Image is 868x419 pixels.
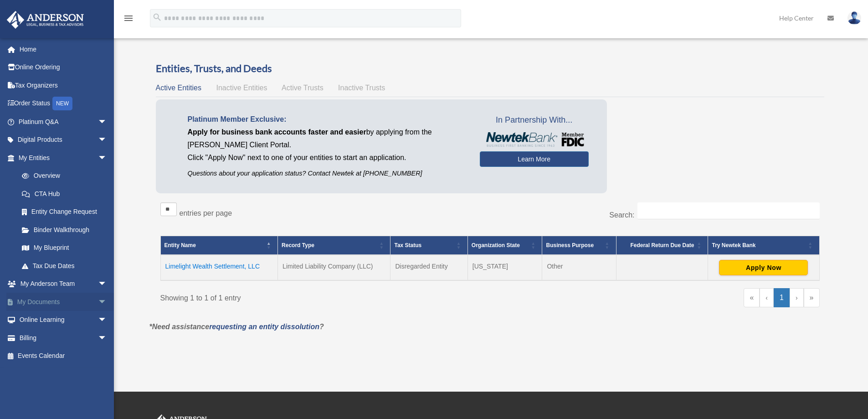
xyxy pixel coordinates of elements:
[188,126,466,151] p: by applying from the [PERSON_NAME] Client Portal.
[6,40,121,58] a: Home
[123,16,134,24] a: menu
[467,255,542,280] td: [US_STATE]
[760,288,774,307] a: Previous
[52,97,72,110] div: NEW
[282,84,324,92] span: Active Trusts
[98,149,116,167] span: arrow_drop_down
[6,311,121,329] a: Online Learningarrow_drop_down
[278,236,390,255] th: Record Type: Activate to sort
[6,58,121,77] a: Online Ordering
[484,132,584,147] img: NewtekBankLogoSM.png
[98,113,116,131] span: arrow_drop_down
[6,347,121,365] a: Events Calendar
[160,255,278,280] td: Limelight Wealth Settlement, LLC
[188,128,366,136] span: Apply for business bank accounts faster and easier
[13,203,116,221] a: Entity Change Request
[188,151,466,164] p: Click "Apply Now" next to one of your entities to start an application.
[616,236,708,255] th: Federal Return Due Date: Activate to sort
[156,62,824,76] h3: Entities, Trusts, and Deeds
[160,236,278,255] th: Entity Name: Activate to invert sorting
[156,84,201,92] span: Active Entities
[847,11,861,25] img: User Pic
[13,167,112,185] a: Overview
[278,255,390,280] td: Limited Liability Company (LLC)
[164,242,196,248] span: Entity Name
[542,255,616,280] td: Other
[394,242,421,248] span: Tax Status
[390,236,467,255] th: Tax Status: Activate to sort
[6,293,121,311] a: My Documentsarrow_drop_down
[546,242,594,248] span: Business Purpose
[774,288,790,307] a: 1
[744,288,760,307] a: First
[472,242,520,248] span: Organization State
[149,323,324,331] em: *Need assistance ?
[13,257,116,275] a: Tax Due Dates
[98,329,116,347] span: arrow_drop_down
[338,84,385,92] span: Inactive Trusts
[708,236,819,255] th: Try Newtek Bank : Activate to sort
[542,236,616,255] th: Business Purpose: Activate to sort
[6,149,116,167] a: My Entitiesarrow_drop_down
[390,255,467,280] td: Disregarded Entity
[480,113,589,128] span: In Partnership With...
[152,12,162,22] i: search
[123,13,134,24] i: menu
[609,211,634,219] label: Search:
[209,323,319,331] a: requesting an entity dissolution
[98,293,116,311] span: arrow_drop_down
[480,151,589,167] a: Learn More
[6,131,121,149] a: Digital Productsarrow_drop_down
[6,113,121,131] a: Platinum Q&Aarrow_drop_down
[6,275,121,293] a: My Anderson Teamarrow_drop_down
[4,11,87,29] img: Anderson Advisors Platinum Portal
[13,185,116,203] a: CTA Hub
[712,240,805,251] div: Try Newtek Bank
[6,329,121,347] a: Billingarrow_drop_down
[98,311,116,330] span: arrow_drop_down
[804,288,820,307] a: Last
[13,221,116,239] a: Binder Walkthrough
[188,168,466,179] p: Questions about your application status? Contact Newtek at [PHONE_NUMBER]
[467,236,542,255] th: Organization State: Activate to sort
[790,288,804,307] a: Next
[630,242,694,248] span: Federal Return Due Date
[719,260,808,275] button: Apply Now
[13,239,116,257] a: My Blueprint
[180,209,232,217] label: entries per page
[98,275,116,294] span: arrow_drop_down
[188,113,466,126] p: Platinum Member Exclusive:
[98,131,116,150] span: arrow_drop_down
[6,76,121,94] a: Tax Organizers
[6,94,121,113] a: Order StatusNEW
[282,242,314,248] span: Record Type
[160,288,483,305] div: Showing 1 to 1 of 1 entry
[216,84,267,92] span: Inactive Entities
